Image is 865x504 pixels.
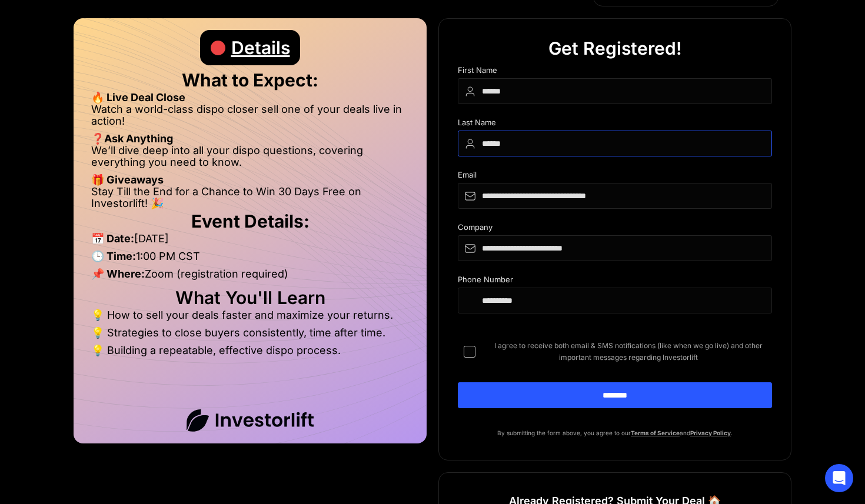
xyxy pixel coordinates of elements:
[825,464,853,492] div: Open Intercom Messenger
[91,268,145,280] strong: 📌 Where:
[485,340,772,363] span: I agree to receive both email & SMS notifications (like when we go live) and other important mess...
[458,275,772,288] div: Phone Number
[182,69,318,91] strong: What to Expect:
[91,91,185,104] strong: 🔥 Live Deal Close
[91,309,409,327] li: 💡 How to sell your deals faster and maximize your returns.
[91,186,409,209] li: Stay Till the End for a Chance to Win 30 Days Free on Investorlift! 🎉
[458,427,772,439] p: By submitting the form above, you agree to our and .
[458,118,772,131] div: Last Name
[191,211,310,232] strong: Event Details:
[91,251,409,268] li: 1:00 PM CST
[91,173,164,186] strong: 🎁 Giveaways
[91,327,409,345] li: 💡 Strategies to close buyers consistently, time after time.
[91,104,409,133] li: Watch a world-class dispo closer sell one of your deals live in action!
[91,145,409,174] li: We’ll dive deep into all your dispo questions, covering everything you need to know.
[91,268,409,286] li: Zoom (registration required)
[231,30,290,65] div: Details
[91,292,409,303] h2: What You'll Learn
[91,132,173,145] strong: ❓Ask Anything
[631,429,680,436] a: Terms of Service
[91,232,134,245] strong: 📅 Date:
[91,233,409,251] li: [DATE]
[458,171,772,183] div: Email
[458,66,772,427] form: DIspo Day Main Form
[690,429,731,436] a: Privacy Policy
[91,250,136,262] strong: 🕒 Time:
[458,66,772,78] div: First Name
[548,31,682,66] div: Get Registered!
[91,345,409,356] li: 💡 Building a repeatable, effective dispo process.
[458,223,772,235] div: Company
